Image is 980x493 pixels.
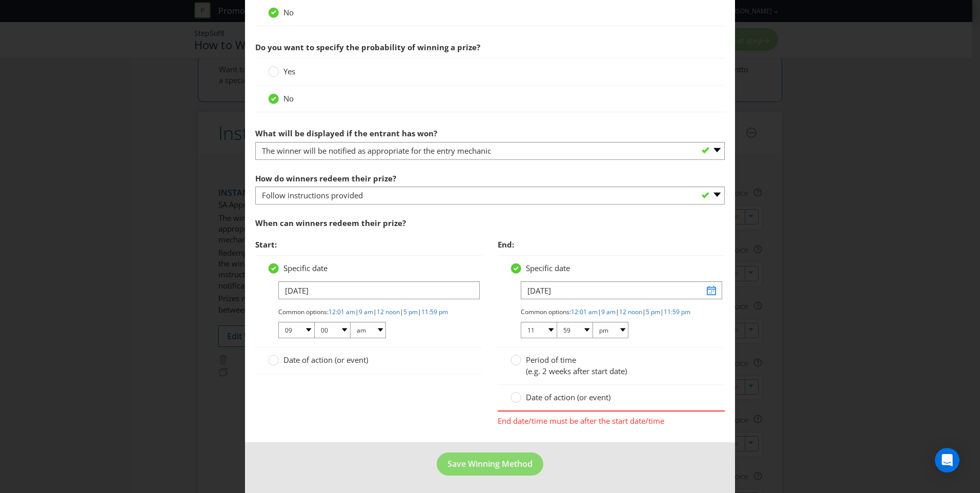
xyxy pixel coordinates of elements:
[571,307,598,316] a: 12:01 am
[526,392,610,402] span: Date of action (or event)
[255,239,277,250] span: Start:
[498,412,725,426] span: End date/time must be after the start date/time
[377,307,400,316] a: 12 noon
[664,307,690,316] a: 11:59 pm
[283,355,368,365] span: Date of action (or event)
[498,239,514,250] span: End:
[403,307,418,316] a: 5 pm
[283,66,295,76] span: Yes
[601,307,616,316] a: 9 am
[642,307,646,316] span: |
[616,307,619,316] span: |
[526,366,627,376] span: (e.g. 2 weeks after start date)
[935,448,959,473] div: Open Intercom Messenger
[355,307,359,316] span: |
[646,307,660,316] a: 5 pm
[255,218,406,228] span: When can winners redeem their prize?
[283,93,294,104] span: No
[255,128,437,138] span: What will be displayed if the entrant has won?
[660,307,664,316] span: |
[526,263,570,273] span: Specific date
[359,307,373,316] a: 9 am
[283,263,328,273] span: Specific date
[521,281,722,299] input: DD/MM/YY
[521,307,571,316] span: Common options:
[283,7,294,17] span: No
[278,281,480,299] input: DD/MM/YY
[255,173,396,183] span: How do winners redeem their prize?
[447,458,533,469] span: Save Winning Method
[400,307,403,316] span: |
[278,307,329,316] span: Common options:
[373,307,377,316] span: |
[437,453,543,476] button: Save Winning Method
[421,307,448,316] a: 11:59 pm
[598,307,601,316] span: |
[418,307,421,316] span: |
[526,355,576,365] span: Period of time
[255,42,480,52] span: Do you want to specify the probability of winning a prize?
[619,307,642,316] a: 12 noon
[329,307,355,316] a: 12:01 am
